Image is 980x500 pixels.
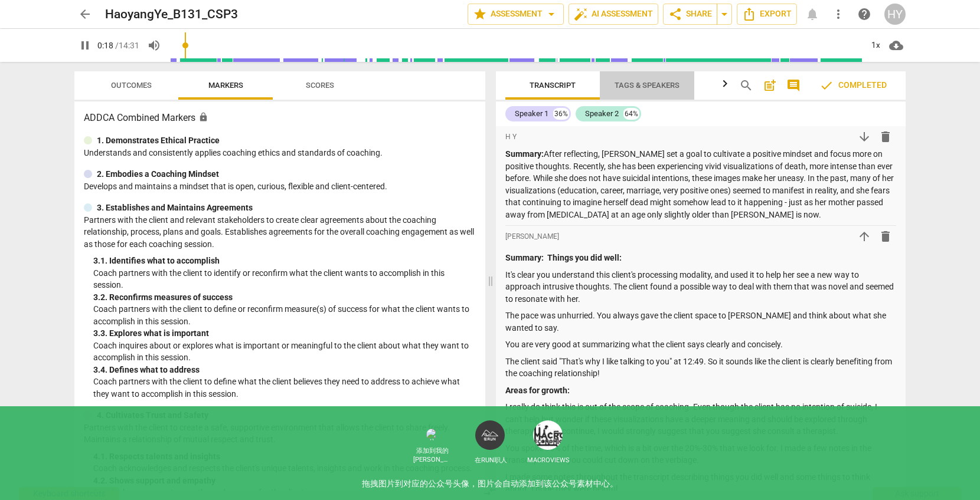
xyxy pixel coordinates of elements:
[857,130,871,144] span: arrow_downward
[93,364,476,376] div: 3. 4. Defines what to address
[553,108,569,120] div: 36%
[306,81,334,90] span: Scores
[143,35,165,56] button: Volume
[819,78,887,93] span: Completed
[505,338,896,351] p: You are very good at summarizing what the client says clearly and concisely.
[505,310,896,334] p: The pace was unhurried. You always gave the client space to [PERSON_NAME] and think about what sh...
[544,7,558,21] span: arrow_drop_down
[505,148,896,221] p: After reflecting, [PERSON_NAME] set a goal to cultivate a positive mindset and focus more on posi...
[97,41,113,50] span: 0:18
[854,126,875,147] button: Move down
[739,78,753,93] span: search
[505,269,896,305] p: It's clear you understand this client's processing modality, and used it to help her see a new wa...
[93,340,476,364] p: Coach inquires about or explores what is important or meaningful to the client about what they wa...
[505,132,517,142] span: H Y
[93,303,476,327] p: Coach partners with the client to define or reconfirm measure(s) of success for what the client w...
[97,202,253,214] p: 3. Establishes and Maintains Agreements
[515,108,548,120] div: Speaker 1
[663,4,717,25] button: Share
[737,76,756,95] button: Search
[786,78,801,93] span: comment
[198,112,208,122] span: Assessment is enabled for this document. The competency model is locked and follows the assessmen...
[147,38,161,52] span: volume_up
[84,214,476,251] p: Partners with the client and relevant stakeholders to create clear agreements about the coaching ...
[78,38,92,52] span: pause
[831,7,845,21] span: more_vert
[505,253,544,262] strong: Summary:
[505,149,544,159] strong: Summary:
[505,386,570,395] strong: Areas for growth:
[84,147,476,159] p: Understands and consistently applies coaching ethics and standards of coaching.
[505,232,559,242] span: [PERSON_NAME]
[854,4,875,25] a: Help
[737,4,797,25] button: Export
[111,81,152,90] span: Outcomes
[115,41,139,50] span: / 14:31
[884,4,906,25] button: HY
[763,78,777,93] span: post_add
[468,4,564,25] button: Assessment
[668,7,712,21] span: Share
[530,81,576,90] span: Transcript
[819,78,834,93] span: check
[505,356,896,380] p: The client said "That's why I like talking to you" at 12:49. So it sounds like the client is clea...
[574,7,653,21] span: AI Assessment
[208,81,243,90] span: Markers
[784,76,803,95] button: Show/Hide comments
[878,229,893,244] span: delete
[93,255,476,267] div: 3. 1. Identifies what to accomplish
[505,401,896,437] p: I really do think this is out of the scope of coaching. Even though the client has no intention o...
[717,7,731,21] span: arrow_drop_down
[93,291,476,304] div: 3. 2. Reconfirms measures of success
[889,38,903,52] span: cloud_download
[97,168,219,180] p: 2. Embodies a Coaching Mindset
[878,130,893,144] span: delete
[742,7,792,21] span: Export
[717,4,732,25] button: Sharing summary
[810,74,896,97] button: Review is completed
[574,7,588,21] span: auto_fix_high
[78,7,92,21] span: arrow_back
[93,327,476,340] div: 3. 3. Explores what is important
[93,267,476,291] p: Coach partners with the client to identify or reconfirm what the client wants to accomplish in th...
[615,81,680,90] span: Tags & Speakers
[93,376,476,400] p: Coach partners with the client to define what the client believes they need to address to achieve...
[84,180,476,193] p: Develops and maintains a mindset that is open, curious, flexible and client-centered.
[473,7,487,21] span: star
[857,7,871,21] span: help
[74,35,96,56] button: Play
[668,7,682,21] span: share
[760,76,779,95] button: Add summary
[623,108,639,120] div: 64%
[569,4,658,25] button: AI Assessment
[547,253,622,262] strong: Things you did well:
[857,229,871,244] span: arrow_upward
[84,111,476,125] h3: ADDCA Combined Markers
[854,226,875,247] button: Move up
[585,108,619,120] div: Speaker 2
[864,36,887,55] div: 1x
[473,7,558,21] span: Assessment
[97,134,220,147] p: 1. Demonstrates Ethical Practice
[105,7,238,22] h2: HaoyangYe_B131_CSP3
